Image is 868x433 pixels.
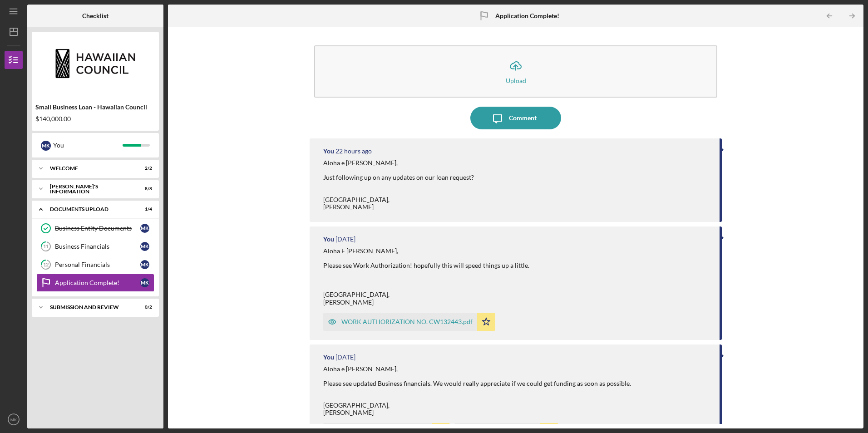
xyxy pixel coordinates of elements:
button: Upload [314,45,717,98]
tspan: 12 [43,262,49,268]
b: Application Complete! [495,12,559,20]
a: 12Personal FinancialsMK [36,256,154,274]
div: M K [140,224,149,233]
button: WORK AUTHORIZATION NO. CW132443.pdf [323,313,495,331]
a: 11Business FinancialsMK [36,237,154,256]
div: $140,000.00 [35,115,155,123]
div: M K [140,242,149,251]
b: Checklist [82,12,108,20]
div: [PERSON_NAME]'S INFORMATION [50,184,129,194]
div: Business Financials [55,243,140,250]
div: 2 / 2 [136,166,152,171]
time: 2025-09-26 20:26 [335,354,355,361]
div: 1 / 4 [136,207,152,212]
button: MK [5,410,23,428]
div: Aloha e [PERSON_NAME], Just following up on any updates on our loan request? [GEOGRAPHIC_DATA], [... [323,159,474,211]
div: WORK AUTHORIZATION NO. CW132443.pdf [341,318,473,325]
div: WELCOME [50,166,129,171]
text: MK [10,417,17,422]
div: M K [140,260,149,269]
div: M K [41,141,51,151]
div: 8 / 8 [136,186,152,192]
img: Product logo [32,36,159,91]
div: You [53,138,123,153]
tspan: 11 [43,244,49,250]
div: Aloha e [PERSON_NAME], Please see updated Business financials. We would really appreciate if we c... [323,365,631,417]
div: SUBMISSION AND REVIEW [50,305,129,310]
button: Comment [470,107,561,129]
div: Small Business Loan - Hawaiian Council [35,103,155,111]
div: Comment [509,107,537,129]
div: DOCUMENTS UPLOAD [50,207,129,212]
a: Business Entity DocumentsMK [36,219,154,237]
div: You [323,148,334,155]
div: 0 / 2 [136,305,152,310]
a: Application Complete!MK [36,274,154,292]
div: You [323,236,334,243]
div: Personal Financials [55,261,140,268]
div: Application Complete! [55,279,140,286]
div: M K [140,278,149,287]
div: You [323,354,334,361]
time: 2025-09-26 22:29 [335,236,355,243]
div: Business Entity Documents [55,225,140,232]
div: Upload [506,77,526,84]
div: Aloha E [PERSON_NAME], Please see Work Authorization! hopefully this will speed things up a littl... [323,247,529,306]
time: 2025-10-12 21:33 [335,148,372,155]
